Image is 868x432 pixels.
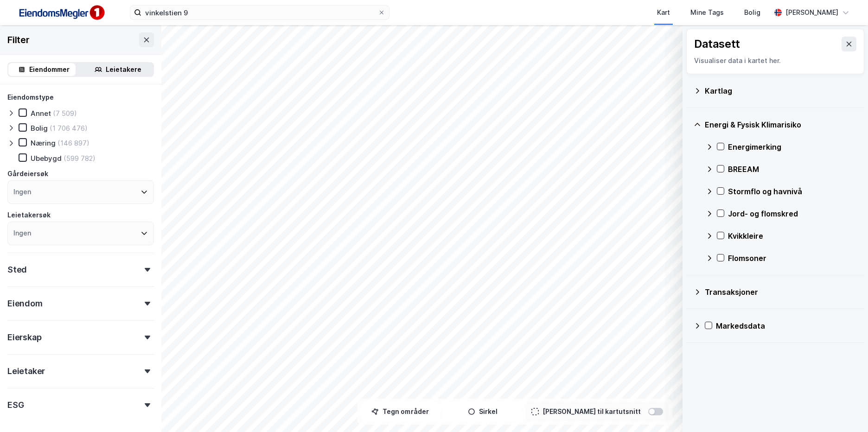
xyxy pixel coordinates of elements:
[13,228,31,239] div: Ingen
[728,186,857,197] div: Stormflo og havnivå
[728,141,857,152] div: Energimerking
[728,208,857,219] div: Jord- og flomskred
[7,366,45,377] div: Leietaker
[7,210,51,221] div: Leietakersøk
[705,286,857,298] div: Transaksjoner
[657,7,670,18] div: Kart
[7,264,27,275] div: Sted
[690,7,724,18] div: Mine Tags
[31,139,56,147] div: Næring
[361,402,440,421] button: Tegn områder
[822,388,868,432] iframe: Chat Widget
[64,154,96,163] div: (599 782)
[7,332,41,343] div: Eierskap
[106,64,141,75] div: Leietakere
[728,253,857,264] div: Flomsoner
[7,92,54,103] div: Eiendomstype
[7,32,30,47] div: Filter
[728,164,857,175] div: BREEAM
[785,7,838,18] div: [PERSON_NAME]
[728,230,857,241] div: Kvikkleire
[31,154,62,163] div: Ubebygd
[705,85,857,96] div: Kartlag
[542,406,641,417] div: [PERSON_NAME] til kartutsnitt
[7,400,24,411] div: ESG
[443,402,522,421] button: Sirkel
[15,2,108,23] img: F4PB6Px+NJ5v8B7XTbfpPpyloAAAAASUVORK5CYII=
[694,55,856,66] div: Visualiser data i kartet her.
[7,168,48,179] div: Gårdeiersøk
[31,109,51,118] div: Annet
[716,320,857,331] div: Markedsdata
[744,7,760,18] div: Bolig
[694,37,740,51] div: Datasett
[53,109,77,118] div: (7 509)
[13,186,31,197] div: Ingen
[705,119,857,130] div: Energi & Fysisk Klimarisiko
[57,139,89,147] div: (146 897)
[31,124,48,133] div: Bolig
[7,298,43,309] div: Eiendom
[50,124,88,133] div: (1 706 476)
[141,6,378,19] input: Søk på adresse, matrikkel, gårdeiere, leietakere eller personer
[29,64,70,75] div: Eiendommer
[822,388,868,432] div: Kontrollprogram for chat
